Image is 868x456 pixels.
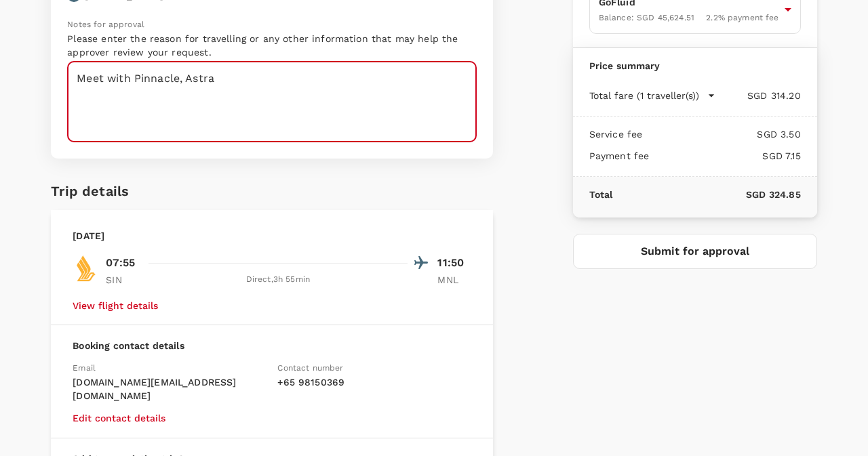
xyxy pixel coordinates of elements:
[706,13,778,22] span: 2.2 % payment fee
[73,413,165,423] button: Edit contact details
[589,89,715,102] button: Total fare (1 traveller(s))
[573,234,817,269] button: Submit for approval
[589,149,650,163] p: Payment fee
[73,300,158,311] button: View flight details
[73,229,104,243] p: [DATE]
[73,363,96,373] span: Email
[73,255,100,282] img: SQ
[599,13,694,22] span: Balance : SGD 45,624.51
[73,375,267,402] p: [DOMAIN_NAME][EMAIL_ADDRESS][DOMAIN_NAME]
[67,18,477,32] p: Notes for approval
[437,255,471,271] p: 11:50
[715,89,801,102] p: SGD 314.20
[73,339,471,352] p: Booking contact details
[589,188,613,201] p: Total
[51,180,129,202] h6: Trip details
[649,149,800,163] p: SGD 7.15
[589,127,643,141] p: Service fee
[67,62,477,142] textarea: Meet with Pinnacle, Astra
[67,32,477,59] p: Please enter the reason for travelling or any other information that may help the approver review...
[148,273,408,287] div: Direct , 3h 55min
[589,89,699,102] p: Total fare (1 traveller(s))
[642,127,800,141] p: SGD 3.50
[106,255,135,271] p: 07:55
[612,188,800,201] p: SGD 324.85
[437,273,471,287] p: MNL
[106,273,140,287] p: SIN
[277,363,343,373] span: Contact number
[277,375,471,389] p: + 65 98150369
[589,59,801,72] p: Price summary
